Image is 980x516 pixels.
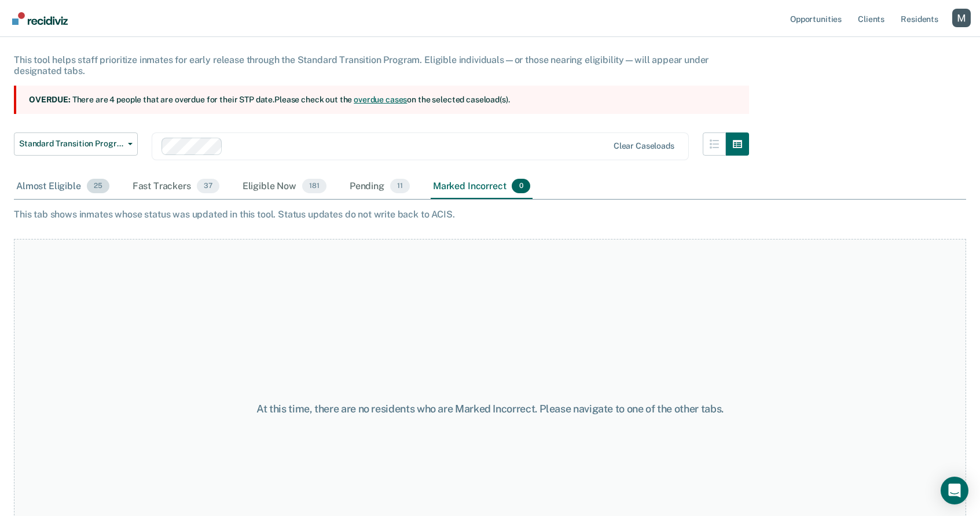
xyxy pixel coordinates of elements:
[431,174,533,200] div: Marked Incorrect0
[14,54,749,76] div: This tool helps staff prioritize inmates for early release through the Standard Transition Progra...
[14,132,138,156] button: Standard Transition Program Release
[302,179,326,194] span: 181
[512,179,530,194] span: 0
[240,174,329,200] div: Eligible Now181
[614,141,674,151] div: Clear caseloads
[130,174,222,200] div: Fast Trackers37
[14,209,966,220] div: This tab shows inmates whose status was updated in this tool. Status updates do not write back to...
[354,95,407,104] a: overdue cases
[12,12,68,25] img: Recidiviz
[390,179,410,194] span: 11
[952,9,971,27] button: Profile dropdown button
[29,95,71,104] strong: Overdue:
[14,174,112,200] div: Almost Eligible25
[347,174,412,200] div: Pending11
[252,403,728,415] div: At this time, there are no residents who are Marked Incorrect. Please navigate to one of the othe...
[197,179,219,194] span: 37
[941,477,968,504] div: Open Intercom Messenger
[14,86,749,114] section: There are 4 people that are overdue for their STP date. Please check out the on the selected case...
[87,179,109,194] span: 25
[19,139,123,149] span: Standard Transition Program Release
